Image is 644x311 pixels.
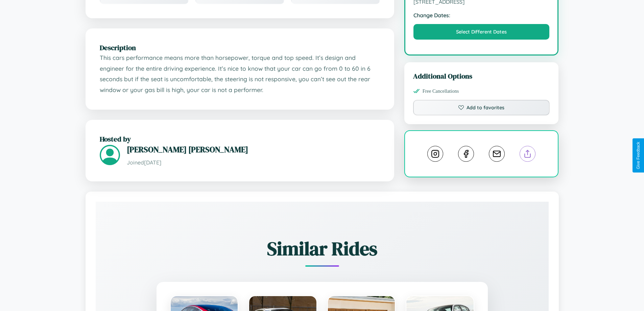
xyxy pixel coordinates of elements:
[413,12,550,19] strong: Change Dates:
[636,142,641,169] div: Give Feedback
[127,144,380,155] h3: [PERSON_NAME] [PERSON_NAME]
[423,88,459,94] span: Free Cancellations
[413,100,550,115] button: Add to favorites
[127,158,380,168] p: Joined [DATE]
[119,236,525,262] h2: Similar Rides
[100,134,380,144] h2: Hosted by
[100,52,380,95] p: This cars performance means more than horsepower, torque and top speed. It’s design and engineer ...
[413,71,550,81] h3: Additional Options
[100,43,380,52] h2: Description
[413,24,550,40] button: Select Different Dates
